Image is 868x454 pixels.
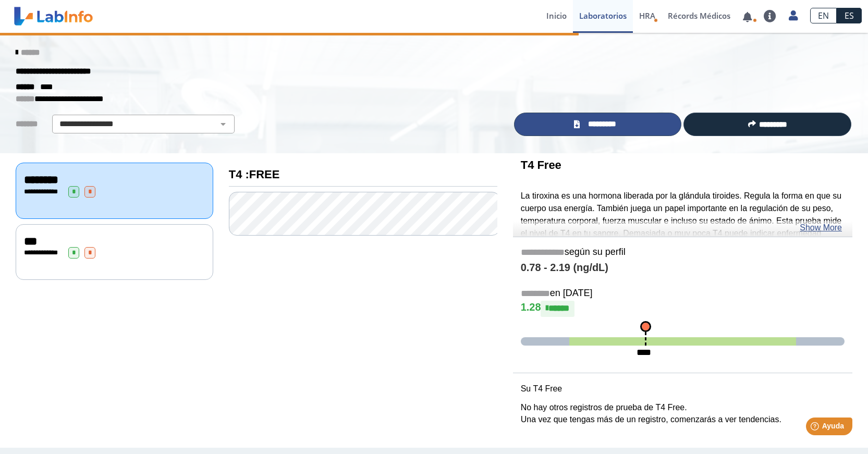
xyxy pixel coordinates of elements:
[800,222,842,234] a: Show More
[521,262,845,274] h4: 0.78 - 2.19 (ng/dL)
[521,288,845,300] h5: en [DATE]
[521,383,845,395] p: Su T4 Free
[775,413,857,443] iframe: Help widget launcher
[521,247,845,259] h5: según su perfil
[521,401,845,426] p: No hay otros registros de prueba de T4 Free. Una vez que tengas más de un registro, comenzarás a ...
[229,168,280,181] b: T4 :FREE
[521,301,845,316] h4: 1.28
[639,10,655,21] span: HRA
[810,8,837,23] a: EN
[521,158,561,171] b: T4 Free
[521,190,845,252] p: La tiroxina es una hormona liberada por la glándula tiroides. Regula la forma en que su cuerpo us...
[837,8,862,23] a: ES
